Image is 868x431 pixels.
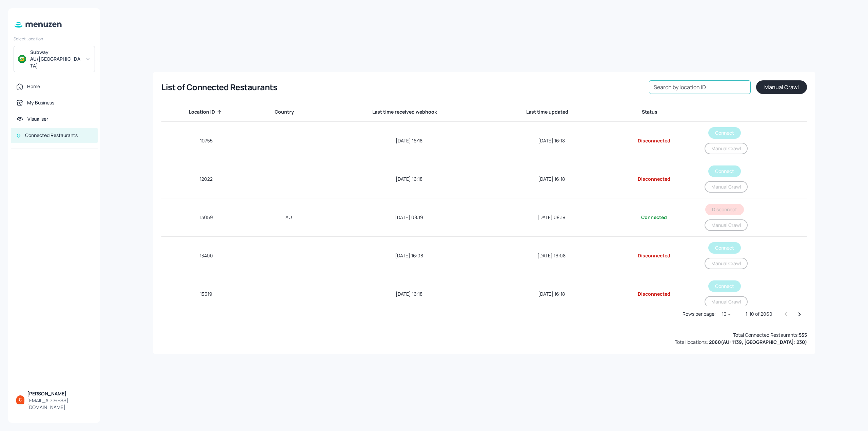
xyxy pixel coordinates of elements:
td: 13619 [161,275,251,313]
button: Connect [708,165,741,177]
td: [DATE] 16:18 [491,275,612,313]
div: Connected [617,214,691,221]
td: [DATE] 16:18 [491,160,612,198]
b: 555 [799,332,807,338]
td: [DATE] 08:19 [327,198,492,237]
div: Select Location [14,36,95,42]
div: [EMAIL_ADDRESS][DOMAIN_NAME] [27,397,92,411]
div: My Business [27,99,54,106]
td: 13059 [161,198,251,237]
td: 12022 [161,160,251,198]
img: avatar [18,55,26,63]
td: 10755 [161,122,251,160]
div: Total Connected Restaurants: [733,331,807,338]
td: 13400 [161,237,251,275]
div: Disconnected [617,252,691,259]
button: Manual Crawl [705,258,748,269]
span: Location ID [189,108,224,116]
td: [DATE] 16:18 [327,160,492,198]
div: Disconnected [617,137,691,144]
button: Connect [708,280,741,292]
button: Connect [708,242,741,254]
div: Subway AU/[GEOGRAPHIC_DATA] [30,49,81,69]
p: Rows per page: [683,311,716,317]
div: Visualiser [27,116,48,122]
button: Manual Crawl [705,296,748,308]
div: 10 [718,309,735,319]
button: Disconnect [705,204,744,215]
span: Last time updated [526,108,577,116]
button: Go to next page [793,308,806,321]
b: 2060 ( AU: 1139, [GEOGRAPHIC_DATA]: 230 ) [709,339,807,345]
td: [DATE] 16:18 [491,122,612,160]
div: Disconnected [617,176,691,182]
button: Manual Crawl [705,143,748,154]
button: Manual Crawl [705,181,748,193]
button: Connect [708,127,741,139]
div: Connected Restaurants [25,132,78,139]
div: Disconnected [617,291,691,297]
td: [DATE] 16:08 [491,237,612,275]
td: [DATE] 16:08 [327,237,492,275]
span: Status [642,108,666,116]
td: AU [251,198,327,237]
td: [DATE] 16:18 [327,275,492,313]
button: Manual Crawl [705,219,748,231]
img: ACg8ocIFVkG-_miztZC6Oa3U0eVlU9DBrMuRQ6D_OiekxMnz=s96-c [16,395,24,404]
span: Country [275,108,303,116]
div: Home [27,83,40,90]
p: 1-10 of 2060 [746,311,772,317]
div: [PERSON_NAME] [27,390,92,397]
td: [DATE] 08:19 [491,198,612,237]
div: List of Connected Restaurants [161,82,277,93]
span: Last time received webhook [372,108,446,116]
div: Total locations: [675,338,807,346]
td: [DATE] 16:18 [327,122,492,160]
button: Manual Crawl [756,80,807,94]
